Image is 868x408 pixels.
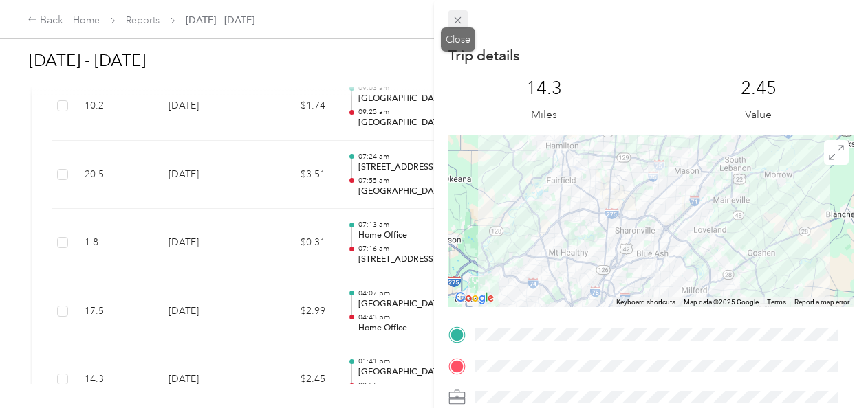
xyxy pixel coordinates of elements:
div: Close [441,27,475,52]
span: Map data ©2025 Google [684,298,759,306]
img: Google [452,289,497,307]
a: Report a map error [794,298,849,306]
button: Keyboard shortcuts [616,297,675,307]
iframe: Everlance-gr Chat Button Frame [791,331,868,408]
p: 2.45 [741,78,777,100]
p: Miles [531,106,557,124]
p: Trip details [448,46,519,65]
a: Open this area in Google Maps (opens a new window) [452,289,497,307]
a: Terms (opens in new tab) [767,298,786,306]
p: Value [745,106,772,124]
p: 14.3 [526,78,562,100]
